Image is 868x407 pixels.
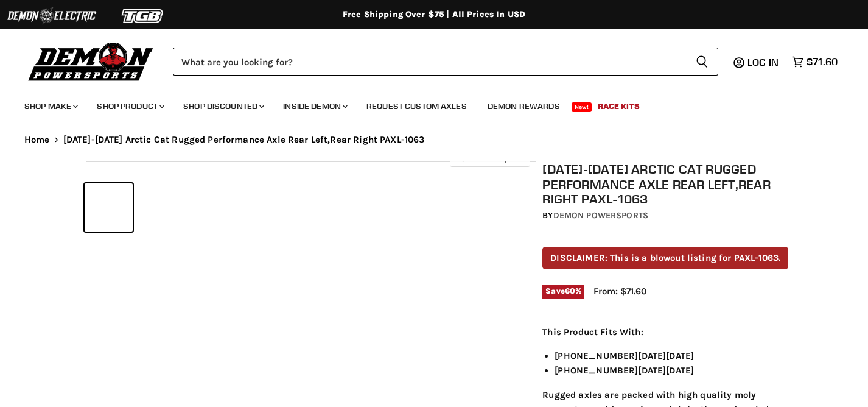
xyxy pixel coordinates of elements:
img: TGB Logo 2 [97,4,189,27]
input: Search [173,48,686,76]
a: Demon Rewards [478,94,569,119]
span: Click to expand [456,154,523,163]
h1: [DATE]-[DATE] Arctic Cat Rugged Performance Axle Rear Left,Rear Right PAXL-1063 [542,161,788,207]
a: Shop Make [15,94,85,119]
li: [PHONE_NUMBER][DATE][DATE] [555,363,788,378]
a: Race Kits [589,94,649,119]
a: Demon Powersports [553,210,648,221]
p: DISCLAIMER: This is a blowout listing for PAXL-1063. [542,247,788,269]
span: [DATE]-[DATE] Arctic Cat Rugged Performance Axle Rear Left,Rear Right PAXL-1063 [63,135,425,145]
a: Request Custom Axles [357,94,476,119]
ul: Main menu [15,89,835,119]
span: Log in [747,56,779,68]
span: Save % [542,285,584,298]
span: From: $71.60 [593,286,646,297]
img: Demon Powersports [24,40,158,83]
img: Demon Electric Logo 2 [6,4,97,27]
a: Home [24,135,50,145]
a: $71.60 [786,53,844,71]
a: Log in [742,57,786,68]
li: [PHONE_NUMBER][DATE][DATE] [555,349,788,363]
span: 60 [565,286,575,296]
button: Search [686,48,718,76]
button: 2005-2005 Arctic Cat Rugged Performance Axle Rear Left,Rear Right PAXL-1063 thumbnail [85,183,133,232]
span: New! [572,102,592,112]
div: by [542,209,788,222]
p: This Product Fits With: [542,325,788,339]
span: $71.60 [807,56,838,68]
a: Inside Demon [274,94,355,119]
a: Shop Discounted [174,94,271,119]
form: Product [173,48,718,76]
a: Shop Product [88,94,172,119]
